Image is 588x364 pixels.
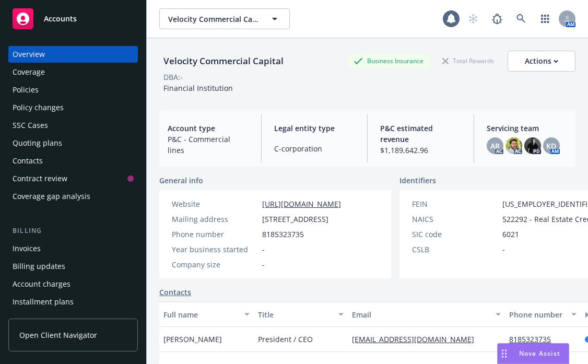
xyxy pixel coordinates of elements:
[163,72,183,83] div: DBA: -
[262,199,341,209] a: [URL][DOMAIN_NAME]
[8,170,138,187] a: Contract review
[509,309,565,320] div: Phone number
[13,46,45,63] div: Overview
[348,54,429,67] div: Business Insurance
[13,170,67,187] div: Contract review
[8,188,138,205] a: Coverage gap analysis
[163,83,233,93] span: Financial Institution
[8,81,138,98] a: Policies
[13,258,65,275] div: Billing updates
[412,214,498,225] div: NAICS
[19,330,97,340] span: Open Client Navigator
[8,135,138,151] a: Quoting plans
[399,175,436,186] span: Identifiers
[44,15,77,23] span: Accounts
[172,214,258,225] div: Mailing address
[535,8,556,29] a: Switch app
[13,188,90,205] div: Coverage gap analysis
[163,309,238,320] div: Full name
[8,226,138,236] div: Billing
[8,99,138,116] a: Policy changes
[13,293,74,310] div: Installment plans
[172,259,258,270] div: Company size
[463,8,484,29] a: Start snowing
[546,140,556,151] span: KD
[172,229,258,240] div: Phone number
[505,302,580,327] button: Phone number
[159,175,203,186] span: General info
[8,293,138,310] a: Installment plans
[168,123,249,134] span: Account type
[524,137,541,154] img: photo
[490,140,500,151] span: AR
[8,152,138,169] a: Contacts
[525,51,558,71] div: Actions
[258,309,333,320] div: Title
[8,258,138,275] a: Billing updates
[487,8,508,29] a: Report a Bug
[8,276,138,292] a: Account charges
[159,287,191,298] a: Contacts
[8,240,138,257] a: Invoices
[262,229,304,240] span: 8185323735
[172,198,258,209] div: Website
[8,4,138,33] a: Accounts
[13,152,43,169] div: Contacts
[13,276,70,292] div: Account charges
[437,54,499,67] div: Total Rewards
[168,134,249,156] span: P&C - Commercial lines
[13,99,64,116] div: Policy changes
[497,343,569,364] button: Nova Assist
[163,334,222,345] span: [PERSON_NAME]
[13,64,45,80] div: Coverage
[172,244,258,255] div: Year business started
[487,123,568,134] span: Servicing team
[511,8,532,29] a: Search
[159,302,254,327] button: Full name
[13,81,39,98] div: Policies
[352,309,489,320] div: Email
[412,229,498,240] div: SIC code
[274,123,355,134] span: Legal entity type
[168,14,258,25] span: Velocity Commercial Capital
[262,259,265,270] span: -
[13,135,62,151] div: Quoting plans
[8,117,138,134] a: SSC Cases
[509,334,559,344] a: 8185323735
[502,244,505,255] span: -
[502,229,519,240] span: 6021
[274,143,355,154] span: C-corporation
[159,8,290,29] button: Velocity Commercial Capital
[519,349,560,358] span: Nova Assist
[262,244,265,255] span: -
[380,145,461,156] span: $1,189,642.96
[412,244,498,255] div: CSLB
[258,334,313,345] span: President / CEO
[380,123,461,145] span: P&C estimated revenue
[254,302,348,327] button: Title
[348,302,505,327] button: Email
[412,198,498,209] div: FEIN
[498,344,511,363] div: Drag to move
[13,117,48,134] div: SSC Cases
[505,137,522,154] img: photo
[352,334,483,344] a: [EMAIL_ADDRESS][DOMAIN_NAME]
[8,64,138,80] a: Coverage
[508,51,575,72] button: Actions
[159,54,288,68] div: Velocity Commercial Capital
[13,240,41,257] div: Invoices
[8,46,138,63] a: Overview
[262,214,328,225] span: [STREET_ADDRESS]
